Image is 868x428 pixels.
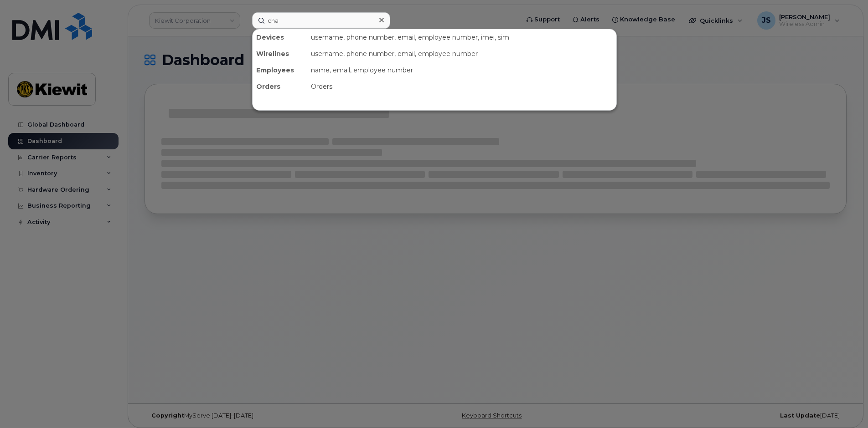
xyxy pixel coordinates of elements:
[253,46,307,62] div: Wirelines
[307,29,616,46] div: username, phone number, email, employee number, imei, sim
[307,46,616,62] div: username, phone number, email, employee number
[253,78,307,95] div: Orders
[307,78,616,95] div: Orders
[253,62,307,78] div: Employees
[307,62,616,78] div: name, email, employee number
[253,29,307,46] div: Devices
